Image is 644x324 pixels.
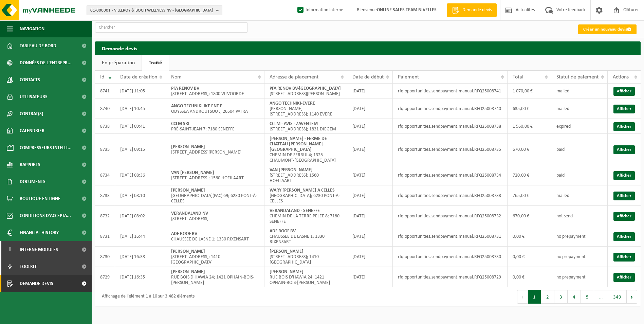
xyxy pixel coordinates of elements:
td: [DATE] [347,134,393,165]
span: Id [100,74,104,80]
span: mailed [556,89,569,94]
label: Information interne [296,5,343,15]
button: 349 [608,290,627,304]
td: rfq.opportunities.sendpayment.manual.RFQ25008731 [393,226,508,247]
td: 8738 [95,119,115,134]
span: I [7,241,13,258]
span: Documents [20,173,45,190]
strong: [PERSON_NAME] [171,269,205,274]
td: 0,00 € [508,247,551,267]
button: 5 [581,290,594,304]
td: [DATE] 08:36 [115,165,166,185]
span: Utilisateurs [20,88,48,105]
td: 8740 [95,98,115,119]
span: Contrat(s) [20,105,43,122]
td: [STREET_ADDRESS][PERSON_NAME] [264,84,347,98]
span: paid [556,173,565,178]
td: [DATE] 16:44 [115,226,166,247]
strong: CCLM - AVIS - ZAVENTEM [270,121,318,126]
td: [DATE] [347,226,393,247]
span: Date de création [120,74,157,80]
td: [DATE] [347,247,393,267]
a: Afficher [613,122,635,131]
a: Afficher [613,273,635,282]
td: 8734 [95,165,115,185]
td: [STREET_ADDRESS] [166,206,264,226]
span: Demande devis [461,7,493,14]
button: 2 [541,290,554,304]
a: Afficher [613,253,635,262]
td: [PERSON_NAME] [STREET_ADDRESS]; 1140 EVERE [264,98,347,119]
button: 4 [568,290,581,304]
td: [STREET_ADDRESS]; 1831 DIEGEM [264,119,347,134]
button: Next [627,290,637,304]
a: Demande devis [447,3,497,17]
td: RUE BOIS D'HAWIA 24; 1421 OPHAIN-BOIS-[PERSON_NAME] [264,267,347,287]
td: [DATE] [347,98,393,119]
td: [DATE] 11:05 [115,84,166,98]
span: Interne modules [20,241,58,258]
td: 8731 [95,226,115,247]
td: rfq.opportunities.sendpayment.manual.RFQ25008730 [393,247,508,267]
span: Boutique en ligne [20,190,60,207]
td: [DATE] [347,165,393,185]
span: Données de l'entrepr... [20,54,72,71]
td: [DATE] 08:02 [115,206,166,226]
h2: Demande devis [95,41,641,55]
td: 670,00 € [508,206,551,226]
strong: ADF ROOF BV [171,231,197,236]
td: 8729 [95,267,115,287]
span: paid [556,147,565,152]
td: [DATE] 09:15 [115,134,166,165]
a: Créer un nouveau devis [578,24,637,34]
span: mailed [556,106,569,111]
strong: VAN [PERSON_NAME] [171,170,214,175]
a: Traité [142,55,169,71]
strong: [PERSON_NAME] [171,249,205,254]
button: Previous [517,290,528,304]
td: ODYSSEA ANDROUTSOU .; 26504 PATRA [166,98,264,119]
td: 8732 [95,206,115,226]
button: 01-000001 - VILLEROY & BOCH WELLNESS NV - [GEOGRAPHIC_DATA] [87,5,222,15]
span: Statut de paiement [556,74,599,80]
strong: [PERSON_NAME] [270,269,303,274]
strong: VERANDALAND - SENEFFE [270,208,320,213]
button: 3 [554,290,568,304]
span: no prepayment [556,234,586,239]
span: 01-000001 - VILLEROY & BOCH WELLNESS NV - [GEOGRAPHIC_DATA] [90,5,213,16]
td: [DATE] [347,84,393,98]
td: 1 560,00 € [508,119,551,134]
td: rfq.opportunities.sendpayment.manual.RFQ25008732 [393,206,508,226]
td: rfq.opportunities.sendpayment.manual.RFQ25008729 [393,267,508,287]
td: [DATE] 08:10 [115,185,166,206]
strong: [PERSON_NAME] [270,249,303,254]
span: Rapports [20,156,40,173]
a: Afficher [613,105,635,113]
td: [STREET_ADDRESS][PERSON_NAME] [166,134,264,165]
td: 0,00 € [508,267,551,287]
span: Demande devis [20,275,53,292]
strong: [PERSON_NAME] - FERME DE CHATEAU [PERSON_NAME]-[GEOGRAPHIC_DATA] [270,136,327,152]
td: [DATE] [347,119,393,134]
span: Calendrier [20,122,44,139]
td: [DATE] [347,267,393,287]
td: rfq.opportunities.sendpayment.manual.RFQ25008733 [393,185,508,206]
td: PRÉ-SAINT-JEAN 7; 7180 SENEFFE [166,119,264,134]
strong: [PERSON_NAME] [171,144,205,149]
td: CHEMIN DE LA TERRE PELEE 8; 7180 SENEFFE [264,206,347,226]
span: Nom [171,74,182,80]
a: Afficher [613,145,635,154]
a: Afficher [613,212,635,221]
span: Navigation [20,20,44,37]
td: 635,00 € [508,98,551,119]
td: RUE BOIS D'HAWIA 24; 1421 OPHAIN-BOIS-[PERSON_NAME] [166,267,264,287]
span: Conditions d'accepta... [20,207,71,224]
td: [STREET_ADDRESS]; 1800 VILVOORDE [166,84,264,98]
td: 670,00 € [508,134,551,165]
td: 765,00 € [508,185,551,206]
span: Total [513,74,523,80]
strong: ANGO TECHNIKI-EVERE [270,101,315,106]
span: expired [556,124,571,129]
strong: VAN [PERSON_NAME] [270,167,313,173]
td: 720,00 € [508,165,551,185]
